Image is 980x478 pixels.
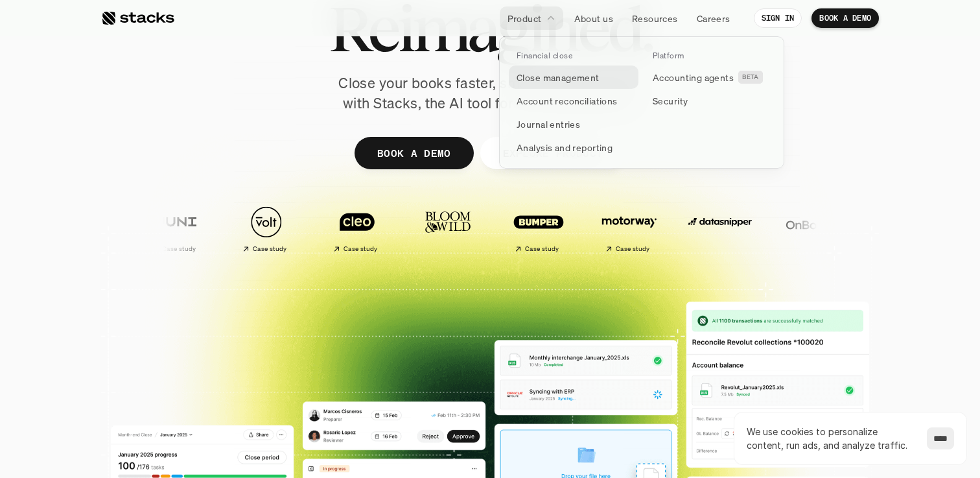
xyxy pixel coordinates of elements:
[517,117,580,131] p: Journal entries
[632,12,678,25] p: Resources
[162,245,196,253] h2: Case study
[624,6,686,30] a: Resources
[645,66,775,89] a: Accounting agentsBETA
[509,89,638,112] a: Account reconciliations
[480,137,625,169] a: EXPLORE PRODUCT
[566,6,621,30] a: About us
[747,425,914,452] p: We use cookies to personalize content, run ads, and analyze traffic.
[507,12,542,25] p: Product
[153,300,210,309] a: Privacy Policy
[315,199,399,258] a: Case study
[377,143,451,162] p: BOOK A DEMO
[653,71,734,84] p: Accounting agents
[517,51,572,60] p: Financial close
[645,89,775,112] a: Security
[517,94,618,108] p: Account reconciliations
[355,137,474,169] a: BOOK A DEMO
[762,14,795,23] p: SIGN IN
[509,136,638,159] a: Analysis and reporting
[574,12,613,25] p: About us
[509,66,638,89] a: Close management
[517,71,600,84] p: Close management
[819,14,871,23] p: BOOK A DEMO
[525,245,559,253] h2: Case study
[224,199,309,258] a: Case study
[653,94,688,108] p: Security
[328,73,652,114] p: Close your books faster, smarter, and risk-free with Stacks, the AI tool for accounting teams.
[742,73,759,81] h2: BETA
[587,199,671,258] a: Case study
[517,141,612,154] p: Analysis and reporting
[811,8,879,28] a: BOOK A DEMO
[509,112,638,136] a: Journal entries
[496,199,581,258] a: Case study
[134,199,218,258] a: Case study
[616,245,650,253] h2: Case study
[344,245,378,253] h2: Case study
[697,12,730,25] p: Careers
[253,245,287,253] h2: Case study
[754,8,802,28] a: SIGN IN
[653,51,684,60] p: Platform
[689,6,738,30] a: Careers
